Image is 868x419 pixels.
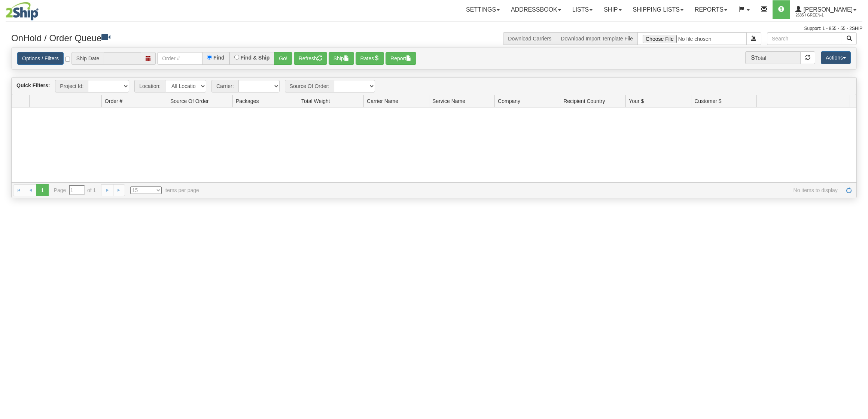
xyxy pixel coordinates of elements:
h3: OnHold / Order Queue [11,32,429,43]
input: Search [767,32,842,45]
span: Service Name [432,97,465,105]
a: [PERSON_NAME] 2635 / Green-1 [790,0,862,19]
span: 2635 / Green-1 [795,12,852,19]
span: Packages [236,97,259,105]
span: Total [745,51,771,64]
a: Options / Filters [17,52,64,65]
a: Refresh [843,184,855,196]
a: Lists [567,0,598,19]
a: Download Import Template File [561,36,633,42]
button: Refresh [294,52,327,65]
span: items per page [130,186,199,194]
a: Download Carriers [508,36,551,42]
span: Recipient Country [563,97,605,105]
span: Project Id: [55,80,88,92]
span: Source Of Order: [285,80,334,92]
button: Search [842,32,857,45]
button: Rates [356,52,384,65]
span: [PERSON_NAME] [801,6,853,13]
span: Total Weight [301,97,330,105]
span: Location: [134,80,165,92]
img: logo2635.jpg [6,2,39,21]
label: Find & Ship [241,55,270,60]
a: Addressbook [505,0,567,19]
span: Source Of Order [170,97,209,105]
a: Ship [598,0,627,19]
button: Ship [329,52,354,65]
span: Page of 1 [54,185,96,195]
span: Order # [105,97,122,105]
span: Customer $ [694,97,721,105]
span: No items to display [210,186,838,194]
span: Ship Date [71,52,104,65]
a: Reports [689,0,733,19]
div: Support: 1 - 855 - 55 - 2SHIP [6,25,862,32]
span: 1 [36,184,48,196]
span: Company [498,97,520,105]
label: Quick Filters: [16,82,50,89]
a: Settings [460,0,505,19]
button: Go! [274,52,292,65]
button: Actions [821,51,851,64]
a: Shipping lists [627,0,689,19]
span: Your $ [629,97,644,105]
input: Import [638,32,747,45]
div: grid toolbar [12,78,856,95]
span: Carrier: [211,80,238,92]
button: Report [386,52,416,65]
span: Carrier Name [367,97,398,105]
input: Order # [157,52,202,65]
label: Find [213,55,225,60]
